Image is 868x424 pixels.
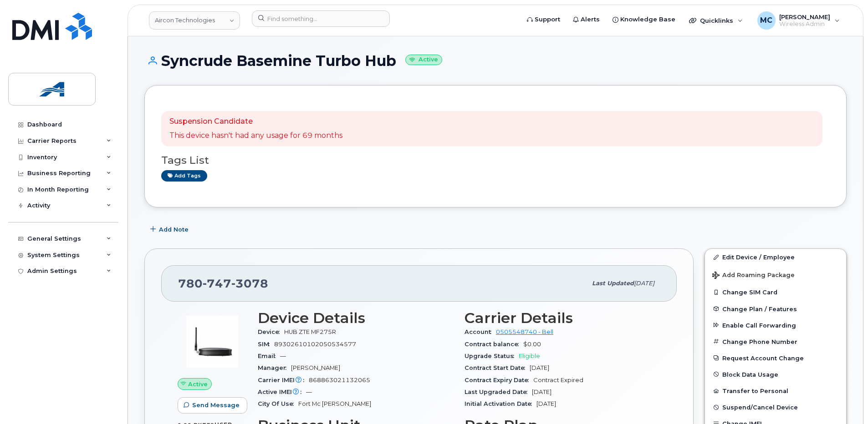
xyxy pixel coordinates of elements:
[705,284,846,300] button: Change SIM Card
[705,317,846,333] button: Enable Call Forwarding
[722,322,796,328] span: Enable Call Forwarding
[298,400,371,407] span: Fort Mc [PERSON_NAME]
[465,353,519,359] span: Upgrade Status
[519,353,540,359] span: Eligible
[705,366,846,383] button: Block Data Usage
[258,400,298,407] span: City Of Use
[465,400,536,407] span: Initial Activation Date
[533,377,583,384] span: Contract Expired
[465,310,660,326] h3: Carrier Details
[634,280,654,287] span: [DATE]
[291,364,340,371] span: [PERSON_NAME]
[258,364,291,371] span: Manager
[169,131,342,141] p: This device hasn't had any usage for 69 months
[309,377,370,384] span: 868863021132065
[178,397,247,414] button: Send Message
[258,377,309,384] span: Carrier IMEI
[496,328,553,335] a: 0505548740 - Bell
[203,277,231,290] span: 747
[465,341,523,348] span: Contract balance
[722,404,798,411] span: Suspend/Cancel Device
[536,400,556,407] span: [DATE]
[159,225,189,234] span: Add Note
[722,305,797,312] span: Change Plan / Features
[192,401,240,409] span: Send Message
[280,353,286,359] span: —
[258,328,284,335] span: Device
[258,389,306,395] span: Active IMEI
[530,364,549,371] span: [DATE]
[161,155,830,166] h3: Tags List
[258,310,454,326] h3: Device Details
[274,341,356,348] span: 89302610102050534577
[465,364,530,371] span: Contract Start Date
[258,341,274,348] span: SIM
[705,265,846,284] button: Add Roaming Package
[712,272,795,280] span: Add Roaming Package
[705,301,846,317] button: Change Plan / Features
[705,333,846,350] button: Change Phone Number
[258,353,280,359] span: Email
[161,170,207,182] a: Add tags
[705,249,846,265] a: Edit Device / Employee
[532,389,551,395] span: [DATE]
[144,221,196,237] button: Add Note
[705,383,846,399] button: Transfer to Personal
[284,328,336,335] span: HUB ZTE MF275R
[465,377,533,384] span: Contract Expiry Date
[188,380,208,389] span: Active
[169,116,342,127] p: Suspension Candidate
[705,350,846,366] button: Request Account Change
[178,277,268,290] span: 780
[405,55,442,65] small: Active
[523,341,541,348] span: $0.00
[144,53,847,69] h1: Syncrude Basemine Turbo Hub
[705,399,846,415] button: Suspend/Cancel Device
[465,328,496,335] span: Account
[185,314,240,369] img: image20231002-3703462-1y50o2f.jpeg
[231,277,268,290] span: 3078
[465,389,532,395] span: Last Upgraded Date
[306,389,312,395] span: —
[592,280,634,287] span: Last updated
